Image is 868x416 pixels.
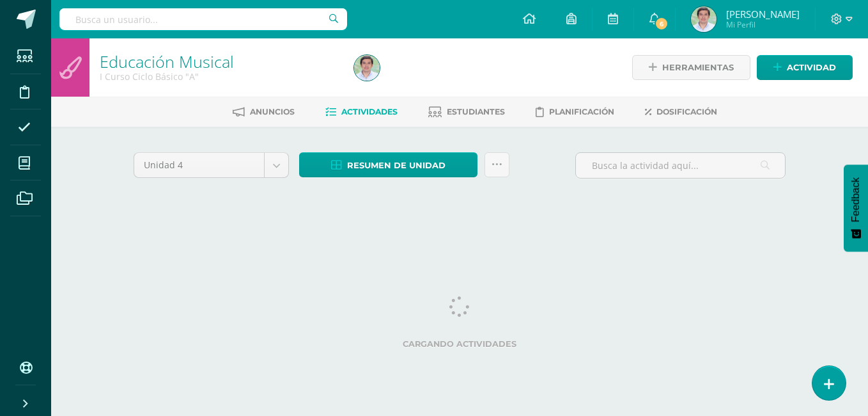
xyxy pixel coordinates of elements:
a: Actividades [325,102,398,122]
span: Planificación [549,107,614,116]
label: Cargando actividades [134,339,786,349]
span: Anuncios [250,107,295,116]
a: Unidad 4 [134,153,288,177]
a: Estudiantes [428,102,505,122]
span: Actividades [341,107,398,116]
div: I Curso Ciclo Básico 'A' [100,70,339,83]
button: Feedback - Mostrar encuesta [844,164,868,252]
img: b10d14ec040a32e6b6549447acb4e67d.png [354,55,380,81]
a: Planificación [536,102,614,122]
a: Anuncios [233,102,295,122]
h1: Educación Musical [100,52,339,70]
span: Mi Perfil [726,19,800,30]
span: Estudiantes [447,107,505,116]
img: b10d14ec040a32e6b6549447acb4e67d.png [691,6,717,32]
input: Busca un usuario... [59,8,347,30]
span: Unidad 4 [144,153,254,177]
a: Resumen de unidad [299,152,477,177]
span: Dosificación [656,107,717,116]
span: Resumen de unidad [347,154,446,177]
input: Busca la actividad aquí... [576,153,785,178]
span: Feedback [850,177,862,222]
span: 6 [655,17,669,31]
a: Educación Musical [100,51,234,72]
span: Actividad [787,56,836,79]
span: Herramientas [662,56,734,79]
a: Dosificación [645,102,717,122]
a: Actividad [757,55,853,80]
a: Herramientas [632,55,750,80]
span: [PERSON_NAME] [726,8,800,20]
